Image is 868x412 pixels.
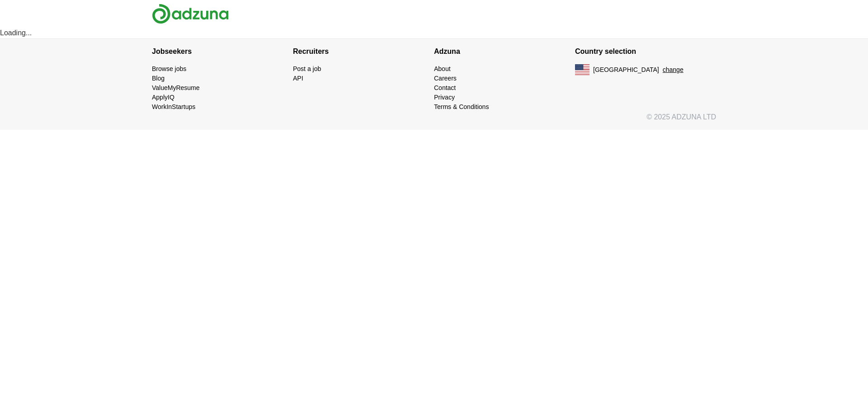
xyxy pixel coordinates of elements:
[152,84,200,91] a: ValueMyResume
[434,103,489,110] a: Terms & Conditions
[145,112,723,130] div: © 2025 ADZUNA LTD
[575,64,590,75] img: US flag
[434,75,457,82] a: Careers
[293,65,321,72] a: Post a job
[152,103,195,110] a: WorkInStartups
[575,39,716,64] h4: Country selection
[152,75,165,82] a: Blog
[434,94,455,101] a: Privacy
[434,84,456,91] a: Contact
[152,94,175,101] a: ApplyIQ
[293,75,303,82] a: API
[434,65,451,72] a: About
[152,65,186,72] a: Browse jobs
[593,65,659,75] span: [GEOGRAPHIC_DATA]
[663,65,684,75] button: change
[152,4,229,24] img: Adzuna logo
